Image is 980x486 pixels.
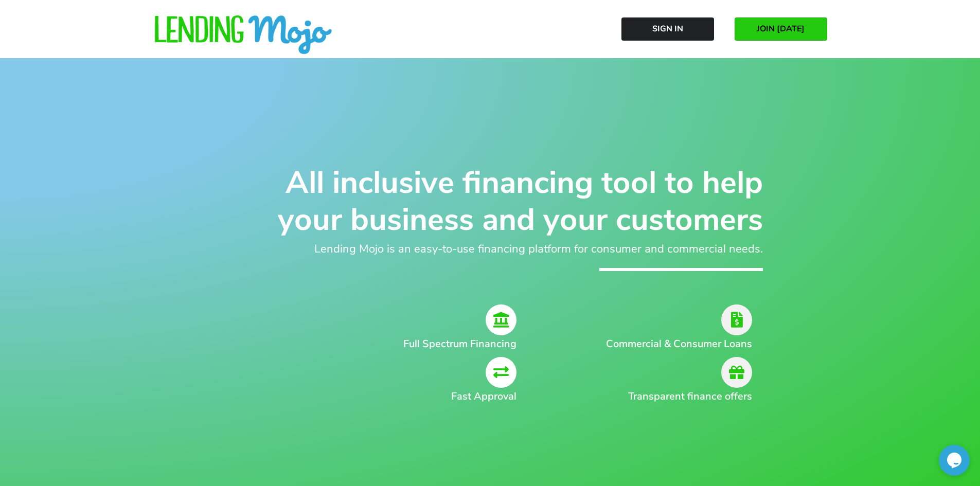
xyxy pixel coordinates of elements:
h2: Full Spectrum Financing [264,336,517,352]
iframe: chat widget [939,445,970,476]
span: Sign In [652,24,683,33]
a: Sign In [621,17,714,41]
img: lm-horizontal-logo [153,15,333,56]
a: JOIN [DATE] [735,17,827,41]
h2: Lending Mojo is an easy-to-use financing platform for consumer and commercial needs. [218,241,763,258]
h2: Fast Approval [264,389,517,404]
h1: All inclusive financing tool to help your business and your customers [218,164,763,238]
h2: Transparent finance offers [589,389,752,404]
h2: Commercial & Consumer Loans [589,336,752,352]
span: JOIN [DATE] [757,24,805,33]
